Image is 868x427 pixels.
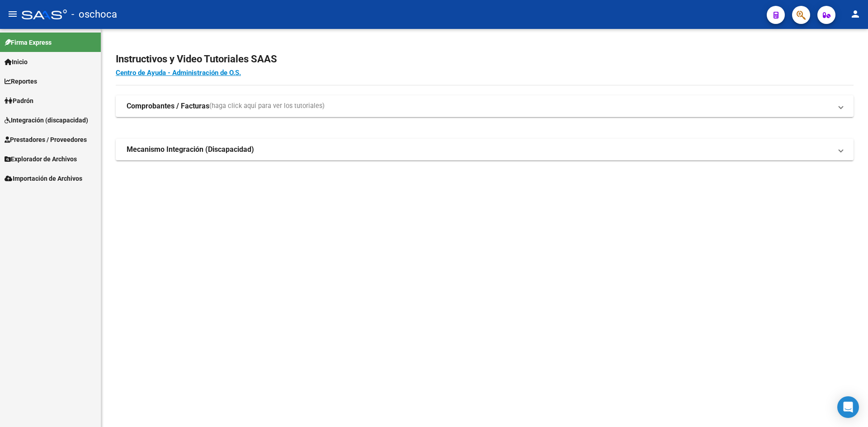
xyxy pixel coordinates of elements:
span: (haga click aquí para ver los tutoriales) [209,101,325,111]
span: Padrón [5,96,33,106]
span: Reportes [5,76,37,86]
strong: Comprobantes / Facturas [127,101,209,111]
mat-icon: person [850,9,861,19]
div: Open Intercom Messenger [837,396,859,418]
mat-expansion-panel-header: Comprobantes / Facturas(haga click aquí para ver los tutoriales) [116,95,854,117]
mat-icon: menu [7,9,18,19]
span: Firma Express [5,38,52,47]
span: Inicio [5,57,28,67]
strong: Mecanismo Integración (Discapacidad) [127,145,254,155]
a: Centro de Ayuda - Administración de O.S. [116,69,241,77]
span: - oschoca [71,5,117,24]
h2: Instructivos y Video Tutoriales SAAS [116,51,854,68]
mat-expansion-panel-header: Mecanismo Integración (Discapacidad) [116,139,854,160]
span: Integración (discapacidad) [5,115,88,125]
span: Importación de Archivos [5,174,82,183]
span: Prestadores / Proveedores [5,135,87,145]
span: Explorador de Archivos [5,154,77,164]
